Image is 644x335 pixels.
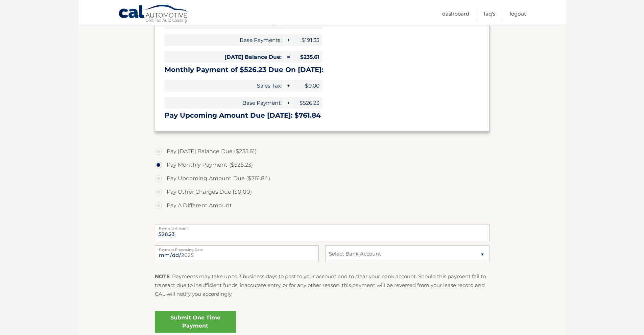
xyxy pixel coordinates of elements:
p: : Payments may take up to 3 business days to post to your account and to clear your bank account.... [155,272,490,299]
label: Pay Monthly Payment ($526.23) [155,158,490,172]
label: Payment Processing Date [155,245,319,251]
label: Pay [DATE] Balance Due ($235.61) [155,145,490,158]
span: $191.33 [292,34,322,46]
input: Payment Date [155,245,319,262]
strong: NOTE [155,273,170,280]
h3: Pay Upcoming Amount Due [DATE]: $761.84 [165,111,480,120]
h3: Monthly Payment of $526.23 Due On [DATE]: [165,66,480,74]
a: Submit One Time Payment [155,311,236,333]
span: Sales Tax: [165,80,284,92]
label: Pay Upcoming Amount Due ($761.84) [155,172,490,185]
label: Payment Amount [155,224,490,230]
label: Pay Other Charges Due ($0.00) [155,185,490,199]
span: + [285,80,291,92]
label: Pay A Different Amount [155,199,490,212]
span: $235.61 [292,51,322,63]
a: FAQ's [484,8,495,19]
span: Base Payment: [165,97,284,109]
span: + [285,34,291,46]
span: [DATE] Balance Due: [165,51,284,63]
a: Cal Automotive [118,4,189,24]
span: $526.23 [292,97,322,109]
span: $0.00 [292,80,322,92]
a: Dashboard [442,8,469,19]
span: Base Payments: [165,34,284,46]
span: = [285,51,291,63]
a: Logout [510,8,526,19]
input: Payment Amount [155,224,490,241]
span: + [285,97,291,109]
